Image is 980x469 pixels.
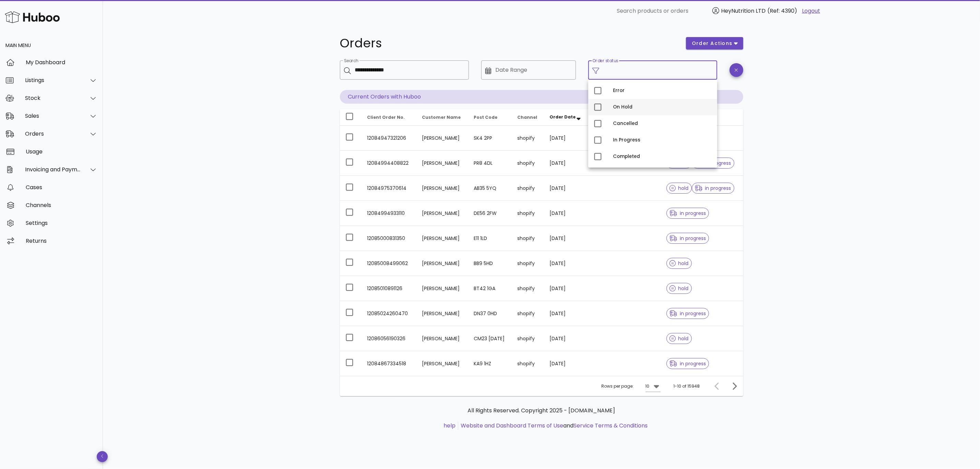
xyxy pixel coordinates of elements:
[416,226,468,251] td: [PERSON_NAME]
[25,95,81,101] div: Stock
[362,109,417,126] th: Client Order No.
[25,113,81,119] div: Sales
[444,422,456,430] a: help
[512,151,544,176] td: shopify
[416,301,468,326] td: [PERSON_NAME]
[362,326,417,351] td: 12086056190326
[512,126,544,151] td: shopify
[544,301,589,326] td: [DATE]
[416,151,468,176] td: [PERSON_NAME]
[362,276,417,301] td: 12085010891126
[25,77,81,83] div: Listings
[25,166,81,173] div: Invoicing and Payments
[646,383,650,389] div: 10
[544,226,589,251] td: [DATE]
[458,422,648,430] li: and
[362,201,417,226] td: 12084994933110
[362,301,417,326] td: 12085024260470
[692,40,733,47] span: order actions
[802,7,820,15] a: Logout
[613,121,712,126] div: Cancelled
[362,151,417,176] td: 12084994408822
[362,251,417,276] td: 12085008499062
[670,236,706,241] span: in progress
[340,90,743,104] p: Current Orders with Huboo
[468,276,512,301] td: BT42 1GA
[26,238,97,244] div: Returns
[613,88,712,93] div: Error
[544,251,589,276] td: [DATE]
[468,226,512,251] td: E11 1LD
[26,59,97,66] div: My Dashboard
[512,251,544,276] td: shopify
[592,58,618,64] label: Order status
[416,201,468,226] td: [PERSON_NAME]
[416,126,468,151] td: [PERSON_NAME]
[26,220,97,226] div: Settings
[544,201,589,226] td: [DATE]
[695,186,731,191] span: in progress
[362,226,417,251] td: 12085000831350
[416,109,468,126] th: Customer Name
[517,114,537,120] span: Channel
[721,7,766,15] span: HeyNutrition LTD
[367,114,405,120] span: Client Order No.
[26,148,97,155] div: Usage
[646,381,661,392] div: 10Rows per page:
[344,58,358,64] label: Search
[512,109,544,126] th: Channel
[767,7,797,15] span: (Ref: 4390)
[468,176,512,201] td: AB35 5YQ
[544,151,589,176] td: [DATE]
[544,126,589,151] td: [DATE]
[670,361,706,366] span: in progress
[574,422,648,430] a: Service Terms & Conditions
[468,351,512,376] td: KA9 1HZ
[362,176,417,201] td: 12084975370614
[674,383,700,389] div: 1-10 of 15948
[362,126,417,151] td: 12084947321206
[544,109,589,126] th: Order Date: Sorted descending. Activate to remove sorting.
[512,176,544,201] td: shopify
[416,251,468,276] td: [PERSON_NAME]
[512,301,544,326] td: shopify
[512,276,544,301] td: shopify
[474,114,497,120] span: Post Code
[416,276,468,301] td: [PERSON_NAME]
[5,10,60,24] img: Huboo Logo
[345,407,738,415] p: All Rights Reserved. Copyright 2025 - [DOMAIN_NAME]
[544,276,589,301] td: [DATE]
[602,376,661,396] div: Rows per page:
[468,126,512,151] td: SK4 2PP
[512,326,544,351] td: shopify
[544,176,589,201] td: [DATE]
[26,202,97,208] div: Channels
[468,251,512,276] td: BB9 5HD
[670,211,706,216] span: in progress
[362,351,417,376] td: 12084867334518
[613,137,712,143] div: In Progress
[512,201,544,226] td: shopify
[468,151,512,176] td: PR8 4DL
[544,326,589,351] td: [DATE]
[468,109,512,126] th: Post Code
[544,351,589,376] td: [DATE]
[26,184,97,191] div: Cases
[686,37,743,49] button: order actions
[728,380,741,392] button: Next page
[416,351,468,376] td: [PERSON_NAME]
[340,37,678,49] h1: Orders
[670,311,706,316] span: in progress
[670,336,689,341] span: hold
[416,176,468,201] td: [PERSON_NAME]
[25,130,81,137] div: Orders
[422,114,461,120] span: Customer Name
[613,154,712,159] div: Completed
[468,326,512,351] td: CM23 [DATE]
[461,422,563,430] a: Website and Dashboard Terms of Use
[550,114,576,120] span: Order Date
[670,286,689,291] span: hold
[670,186,689,191] span: hold
[512,226,544,251] td: shopify
[670,261,689,266] span: hold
